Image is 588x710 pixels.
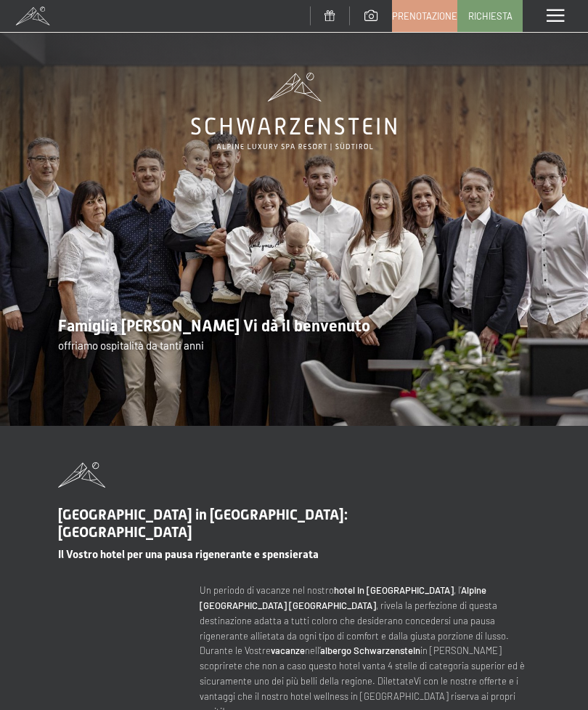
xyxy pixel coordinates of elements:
[58,317,370,335] span: Famiglia [PERSON_NAME] Vi dà il benvenuto
[58,548,319,561] span: Il Vostro hotel per una pausa rigenerante e spensierata
[392,9,457,23] span: Prenotazione
[58,339,204,352] span: offriamo ospitalità da tanti anni
[458,1,522,31] a: Richiesta
[200,584,486,611] strong: Alpine [GEOGRAPHIC_DATA] [GEOGRAPHIC_DATA]
[58,506,348,541] span: [GEOGRAPHIC_DATA] in [GEOGRAPHIC_DATA]: [GEOGRAPHIC_DATA]
[334,584,454,596] strong: hotel in [GEOGRAPHIC_DATA]
[393,1,457,31] a: Prenotazione
[320,645,420,656] strong: albergo Schwarzenstein
[271,645,305,656] strong: vacanze
[468,9,513,23] span: Richiesta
